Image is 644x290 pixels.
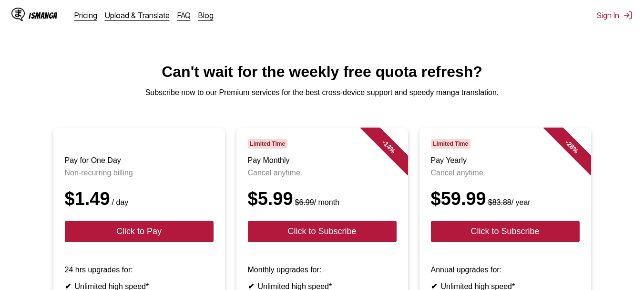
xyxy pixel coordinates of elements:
[295,198,314,206] s: $6.99
[65,156,214,165] h3: Pay for One Day
[293,198,339,206] small: / month
[431,156,580,165] h3: Pay Yearly
[360,118,417,175] div: - 14 %
[431,221,580,242] button: Click to Subscribe
[29,11,57,20] div: IsManga
[65,266,214,274] p: 24 hrs upgrades for:
[65,169,214,177] p: Non-recurring billing
[8,63,636,81] h1: Can't wait for the weekly free quota refresh?
[248,156,397,165] h3: Pay Monthly
[248,169,397,177] p: Cancel anytime.
[74,11,97,20] a: Pricing
[486,198,531,206] small: / year
[110,198,129,206] small: / day
[431,139,470,149] span: Limited Time
[431,189,580,209] div: $59.99
[248,221,397,242] button: Click to Subscribe
[248,189,397,209] div: $5.99
[177,11,191,20] a: FAQ
[488,198,511,206] s: $83.88
[65,221,214,242] button: Click to Pay
[248,266,397,274] p: Monthly upgrades for:
[105,11,170,20] a: Upload & Translate
[198,11,214,20] a: Blog
[431,266,580,274] p: Annual upgrades for:
[11,8,25,21] img: IsManga Logo
[431,169,580,177] p: Cancel anytime.
[8,88,636,97] p: Subscribe now to our Premium services for the best cross-device support and speedy manga translat...
[11,8,74,23] a: IsManga LogoIsManga
[65,189,214,209] div: $1.49
[543,118,600,175] div: - 28 %
[623,11,633,20] img: Sign out
[597,11,633,20] button: Sign In
[248,139,287,149] span: Limited Time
